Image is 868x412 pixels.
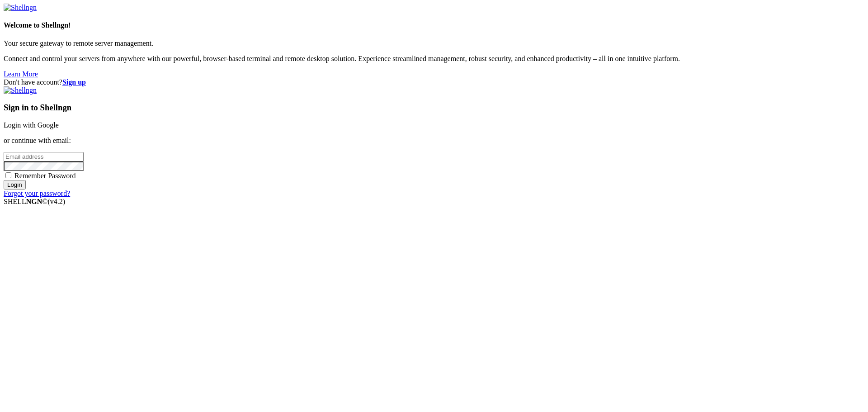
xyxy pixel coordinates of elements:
input: Remember Password [5,172,11,178]
h3: Sign in to Shellngn [4,103,864,113]
img: Shellngn [4,4,37,12]
p: or continue with email: [4,137,864,145]
a: Learn More [4,70,38,78]
input: Email address [4,152,84,161]
span: 4.2.0 [48,198,66,205]
span: SHELL © [4,198,65,205]
input: Login [4,180,26,189]
a: Sign up [62,78,86,86]
span: Remember Password [14,172,76,180]
a: Forgot your password? [4,189,70,197]
div: Don't have account? [4,78,864,86]
h4: Welcome to Shellngn! [4,21,864,29]
p: Connect and control your servers from anywhere with our powerful, browser-based terminal and remo... [4,55,864,63]
b: NGN [26,198,42,205]
p: Your secure gateway to remote server management. [4,39,864,47]
img: Shellngn [4,86,37,95]
a: Login with Google [4,121,59,129]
